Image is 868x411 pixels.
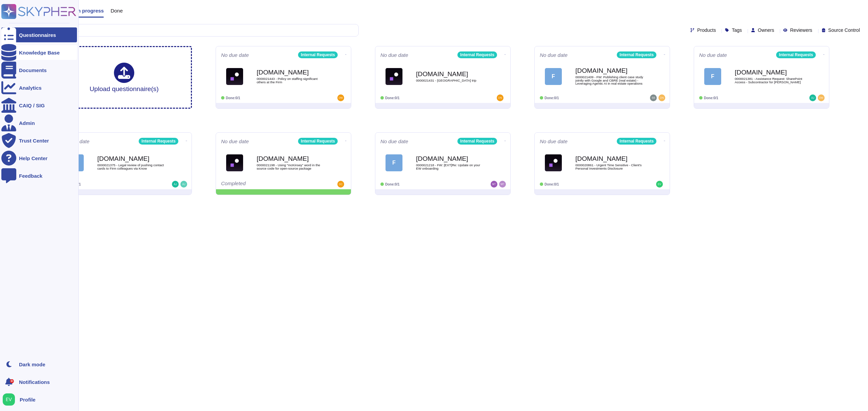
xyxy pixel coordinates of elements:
[491,181,497,188] img: user
[575,75,643,85] span: 0000021409 - FW: Publishing client case study jointly with Google and CBRE (real estate) - Levera...
[385,182,399,186] span: Done: 0/1
[1,133,77,148] a: Trust Center
[704,96,718,100] span: Done: 0/1
[735,69,803,75] b: [DOMAIN_NAME]
[416,155,484,162] b: [DOMAIN_NAME]
[298,51,338,58] div: Internal Requests
[19,68,47,73] div: Documents
[735,77,803,84] span: 0000021381 - Assistance Request: SharePoint Access - Subcontractor for [PERSON_NAME]
[139,138,178,145] div: Internal Requests
[1,392,20,407] button: user
[497,94,504,101] img: user
[790,28,812,33] span: Reviewers
[257,69,324,75] b: [DOMAIN_NAME]
[540,139,568,144] span: No due date
[617,138,656,145] div: Internal Requests
[90,63,159,92] div: Upload questionnaire(s)
[457,138,497,145] div: Internal Requests
[776,51,816,58] div: Internal Requests
[19,156,47,161] div: Help Center
[540,52,568,58] span: No due date
[575,67,643,74] b: [DOMAIN_NAME]
[1,168,77,183] a: Feedback
[180,181,187,188] img: user
[386,154,402,171] div: F
[656,181,663,188] img: user
[380,139,408,144] span: No due date
[257,155,324,162] b: [DOMAIN_NAME]
[1,45,77,60] a: Knowledge Base
[416,71,484,77] b: [DOMAIN_NAME]
[76,8,104,13] span: In progress
[545,154,562,171] img: Logo
[111,8,123,13] span: Done
[226,68,243,85] img: Logo
[380,52,408,58] span: No due date
[617,51,656,58] div: Internal Requests
[221,139,249,144] span: No due date
[457,51,497,58] div: Internal Requests
[809,94,816,101] img: user
[298,138,338,145] div: Internal Requests
[1,80,77,95] a: Analytics
[575,155,643,162] b: [DOMAIN_NAME]
[650,94,657,101] img: user
[699,52,727,58] span: No due date
[257,77,324,84] span: 0000021443 - Policy on staffing significant others at the Firm
[10,379,14,383] div: 9+
[257,164,324,170] span: 0000021198 - Using "mcKinsey" word in the source code for open-source package
[19,33,56,38] div: Questionnaires
[19,362,45,367] div: Dark mode
[697,28,716,33] span: Products
[97,164,165,170] span: 0000021375 - Legal review of pushing contact cards to Firm colleagues via Know
[1,63,77,78] a: Documents
[337,94,344,101] img: user
[221,52,249,58] span: No due date
[19,173,42,178] div: Feedback
[416,79,484,82] span: 0000021431 - [GEOGRAPHIC_DATA] trip
[545,182,559,186] span: Done: 0/1
[19,85,42,90] div: Analytics
[499,181,506,188] img: user
[416,164,484,170] span: 0000021218 - FW: [EXT]Re: Update on your EW onboarding
[386,68,402,85] img: Logo
[732,28,742,33] span: Tags
[545,68,562,85] div: F
[19,50,60,55] div: Knowledge Base
[226,154,243,171] img: Logo
[1,115,77,130] a: Admin
[758,28,774,33] span: Owners
[221,181,304,188] div: Completed
[19,380,50,385] span: Notifications
[20,397,36,402] span: Profile
[19,103,45,108] div: CAIQ / SIG
[19,121,35,126] div: Admin
[1,27,77,42] a: Questionnaires
[1,98,77,113] a: CAIQ / SIG
[27,24,358,36] input: Search by keywords
[385,96,399,100] span: Done: 0/1
[1,151,77,166] a: Help Center
[3,393,15,406] img: user
[337,181,344,188] img: user
[226,96,240,100] span: Done: 0/1
[658,94,665,101] img: user
[818,94,825,101] img: user
[97,155,165,162] b: [DOMAIN_NAME]
[19,138,49,143] div: Trust Center
[172,181,179,188] img: user
[545,96,559,100] span: Done: 0/1
[704,68,721,85] div: F
[828,28,860,33] span: Source Control
[575,164,643,170] span: 0000020861 - Urgent Time Sensitive - Client's Personal Investments Disclosure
